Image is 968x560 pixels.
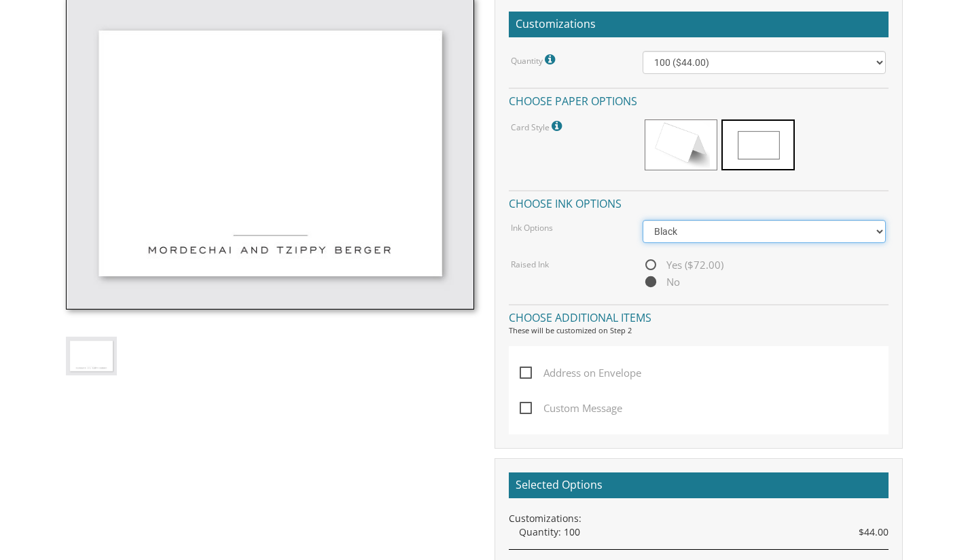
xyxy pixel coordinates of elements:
div: Quantity: 100 [519,525,889,539]
h2: Customizations [509,12,889,37]
h2: Selected Options [509,472,889,498]
label: Card Style [511,117,565,135]
div: These will be customized on Step 2 [509,325,889,336]
label: Raised Ink [511,259,549,270]
label: Ink Options [511,222,553,234]
span: Custom Message [520,400,622,417]
h4: Choose additional items [509,304,889,328]
span: Address on Envelope [520,365,641,381]
div: Customizations: [509,512,889,525]
label: Quantity [511,51,558,69]
h4: Choose paper options [509,88,889,111]
span: No [643,274,680,291]
span: Yes ($72.00) [643,257,723,274]
img: style-2-single.jpg [66,337,117,375]
h4: Choose ink options [509,190,889,214]
span: $44.00 [859,525,889,539]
